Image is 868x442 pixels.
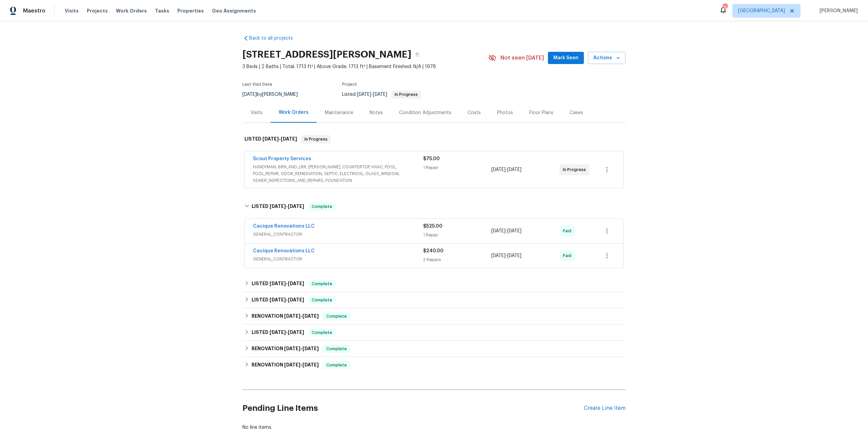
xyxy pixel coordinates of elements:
[553,54,578,62] span: Mark Seen
[270,204,286,209] span: [DATE]
[491,166,521,173] span: -
[588,52,626,64] button: Actions
[529,109,553,116] div: Floor Plans
[242,357,626,373] div: RENOVATION [DATE]-[DATE]Complete
[723,4,727,11] div: 11
[284,362,319,367] span: -
[423,164,491,171] div: 1 Repair
[242,393,584,424] h2: Pending Line Items
[817,7,858,14] span: [PERSON_NAME]
[309,329,335,336] span: Complete
[253,164,423,184] span: HANDYMAN, BRN_AND_LRR, [PERSON_NAME], COUNTERTOP, HVAC, POOL, POOL_REPAIR, ODOR_REMEDIATION, SEPT...
[242,92,257,97] span: [DATE]
[279,109,309,116] div: Work Orders
[65,7,79,14] span: Visits
[242,276,626,292] div: LISTED [DATE]-[DATE]Complete
[468,109,481,116] div: Costs
[507,253,521,258] span: [DATE]
[738,7,785,14] span: [GEOGRAPHIC_DATA]
[392,92,420,97] span: In Progress
[399,109,451,116] div: Condition Adjustments
[507,167,521,172] span: [DATE]
[242,292,626,308] div: LISTED [DATE]-[DATE]Complete
[284,346,300,351] span: [DATE]
[370,109,383,116] div: Notes
[252,312,319,320] h6: RENOVATION
[252,280,304,288] h6: LISTED
[357,92,371,97] span: [DATE]
[116,7,147,14] span: Work Orders
[270,281,304,286] span: -
[253,249,315,253] a: Cacique Renovations LLC
[242,90,306,99] div: by [PERSON_NAME]
[262,136,279,141] span: [DATE]
[563,252,574,259] span: Paid
[563,228,574,234] span: Paid
[423,224,442,229] span: $525.00
[491,252,521,259] span: -
[242,308,626,324] div: RENOVATION [DATE]-[DATE]Complete
[284,314,319,318] span: -
[242,63,488,70] span: 3 Beds | 2 Baths | Total: 1713 ft² | Above Grade: 1713 ft² | Basement Finished: N/A | 1978
[242,424,626,431] div: No line items.
[302,346,319,351] span: [DATE]
[270,204,304,209] span: -
[242,128,626,150] div: LISTED [DATE]-[DATE]In Progress
[342,92,421,97] span: Listed
[309,280,335,287] span: Complete
[23,7,45,14] span: Maestro
[302,362,319,367] span: [DATE]
[323,345,350,352] span: Complete
[548,52,584,64] button: Mark Seen
[491,253,506,258] span: [DATE]
[87,7,108,14] span: Projects
[253,231,423,238] span: GENERAL_CONTRACTOR
[244,135,297,143] h6: LISTED
[242,35,308,42] a: Back to all projects
[253,156,311,161] a: Scout Property Services
[497,109,513,116] div: Photos
[252,345,319,353] h6: RENOVATION
[491,228,521,234] span: -
[423,156,440,161] span: $75.00
[309,297,335,303] span: Complete
[584,405,626,412] div: Create Line Item
[500,55,544,61] span: Not seen [DATE]
[253,224,315,229] a: Cacique Renovations LLC
[242,51,411,58] h2: [STREET_ADDRESS][PERSON_NAME]
[242,324,626,341] div: LISTED [DATE]-[DATE]Complete
[357,92,387,97] span: -
[302,136,330,143] span: In Progress
[284,346,319,351] span: -
[309,203,335,210] span: Complete
[288,330,304,335] span: [DATE]
[288,281,304,286] span: [DATE]
[323,313,350,320] span: Complete
[270,297,286,302] span: [DATE]
[491,229,506,233] span: [DATE]
[491,167,506,172] span: [DATE]
[284,314,300,318] span: [DATE]
[423,249,443,253] span: $240.00
[212,7,256,14] span: Geo Assignments
[288,297,304,302] span: [DATE]
[563,166,589,173] span: In Progress
[252,361,319,369] h6: RENOVATION
[284,362,300,367] span: [DATE]
[323,362,350,369] span: Complete
[252,329,304,337] h6: LISTED
[242,82,272,86] span: Last Visit Date
[302,314,319,318] span: [DATE]
[242,196,626,217] div: LISTED [DATE]-[DATE]Complete
[281,136,297,141] span: [DATE]
[251,109,262,116] div: Visits
[593,54,620,62] span: Actions
[270,330,286,335] span: [DATE]
[325,109,353,116] div: Maintenance
[570,109,583,116] div: Cases
[177,7,204,14] span: Properties
[270,297,304,302] span: -
[411,48,423,61] button: Copy Address
[270,281,286,286] span: [DATE]
[423,232,491,238] div: 1 Repair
